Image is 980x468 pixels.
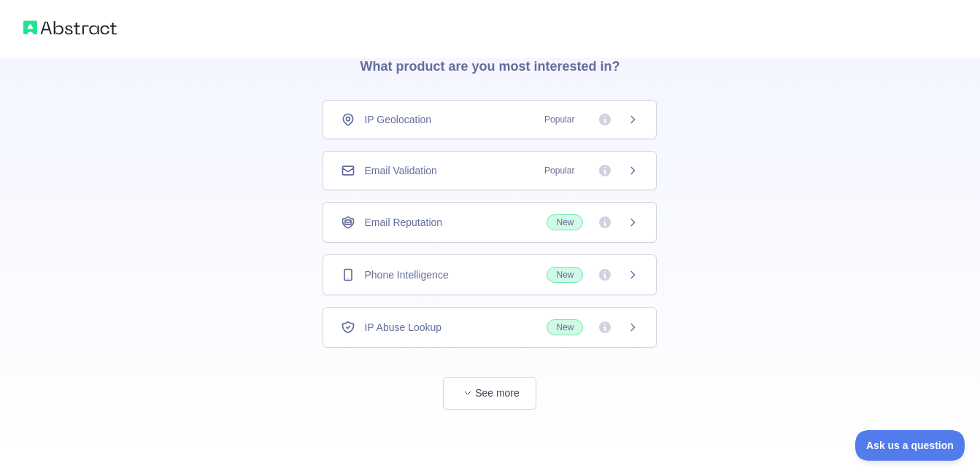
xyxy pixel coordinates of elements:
span: Phone Intelligence [364,268,448,282]
span: Popular [536,163,583,178]
button: See more [443,377,536,410]
span: Popular [536,112,583,127]
span: New [547,267,583,283]
span: IP Geolocation [364,112,431,127]
span: Email Validation [364,163,436,178]
img: Abstract logo [23,17,117,38]
span: New [547,319,583,335]
span: Email Reputation [364,215,442,230]
h3: What product are you most interested in? [336,27,643,100]
iframe: Toggle Customer Support [855,430,965,461]
span: IP Abuse Lookup [364,320,441,335]
span: New [547,214,583,230]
